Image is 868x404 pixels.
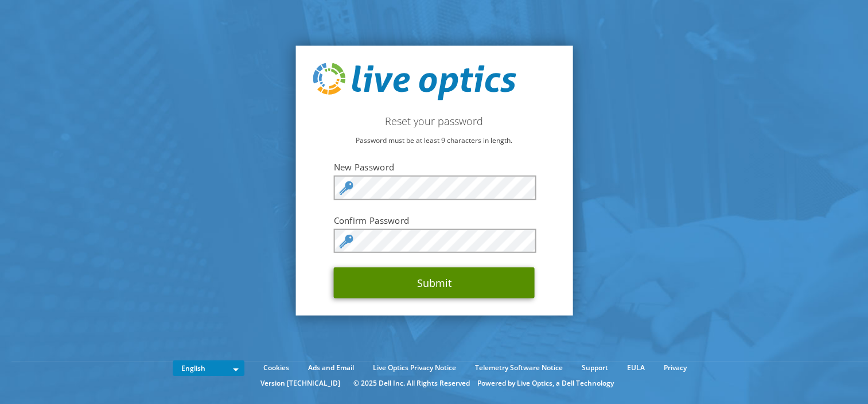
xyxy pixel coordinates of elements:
a: Telemetry Software Notice [466,362,571,374]
a: EULA [618,362,653,374]
a: Cookies [255,362,298,374]
a: Ads and Email [299,362,363,374]
li: © 2025 Dell Inc. All Rights Reserved [348,377,476,390]
img: live_optics_svg.svg [313,63,516,100]
li: Powered by Live Optics, a Dell Technology [477,377,614,390]
a: Support [573,362,617,374]
button: Submit [334,267,535,298]
li: Version [TECHNICAL_ID] [255,377,346,390]
label: Confirm Password [334,214,535,226]
label: New Password [334,161,535,173]
a: Live Optics Privacy Notice [364,362,465,374]
h2: Reset your password [313,115,555,127]
p: Password must be at least 9 characters in length. [313,134,555,147]
a: Privacy [655,362,695,374]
